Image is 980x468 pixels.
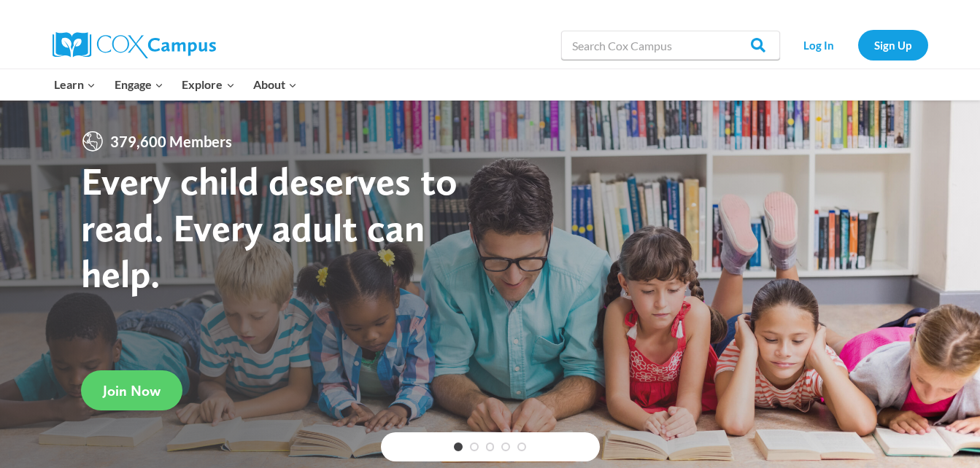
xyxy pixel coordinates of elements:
a: 2 [470,442,479,451]
span: Join Now [103,382,161,399]
a: 5 [517,442,526,451]
img: Cox Campus [53,32,216,58]
a: Sign Up [858,30,928,60]
a: Log In [787,30,851,60]
input: Search Cox Campus [561,31,780,60]
a: 1 [454,442,463,451]
a: 4 [501,442,510,451]
span: 379,600 Members [104,130,238,153]
nav: Primary Navigation [45,69,306,100]
a: 3 [486,442,495,451]
span: Learn [54,75,96,94]
strong: Every child deserves to read. Every adult can help. [81,157,458,297]
a: Join Now [81,370,182,410]
span: About [253,75,297,94]
span: Explore [182,75,234,94]
nav: Secondary Navigation [787,30,928,60]
span: Engage [115,75,163,94]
